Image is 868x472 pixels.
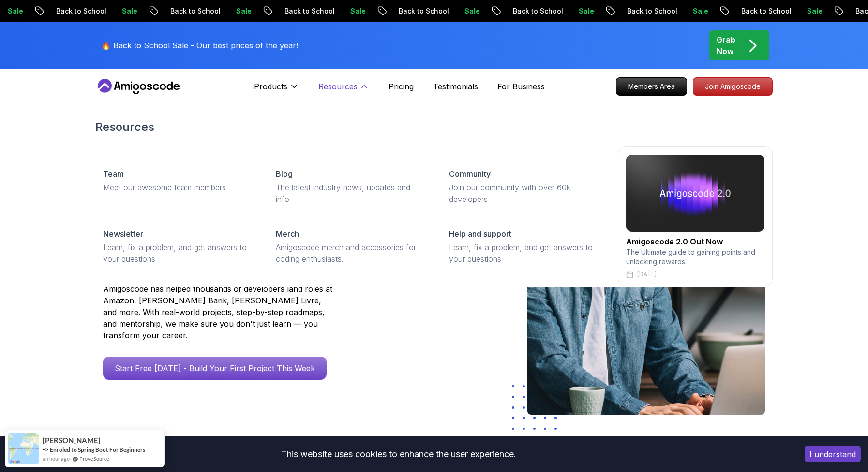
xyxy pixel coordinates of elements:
p: Meet our awesome team members [103,182,253,193]
img: hero [527,166,765,415]
p: Grab Now [717,34,735,57]
p: Resources [318,81,358,92]
a: Members Area [616,77,687,96]
p: Sale [435,6,466,16]
a: CommunityJoin our community with over 60k developers [441,160,606,213]
p: Team [103,168,124,180]
p: Sale [207,6,238,16]
a: Start Free [DATE] - Build Your First Project This Week [103,357,327,380]
h2: Amigoscode 2.0 Out Now [626,236,764,247]
p: Members Area [616,78,687,95]
span: [PERSON_NAME] [43,436,101,444]
a: Join Amigoscode [693,77,773,96]
p: Join Amigoscode [693,78,772,95]
a: Pricing [389,81,414,92]
h2: Resources [95,119,773,135]
span: an hour ago [43,455,70,463]
p: Amigoscode merch and accessories for coding enthusiasts. [276,242,425,265]
button: Products [254,81,299,100]
a: amigoscode 2.0Amigoscode 2.0 Out NowThe Ultimate guide to gaining points and unlocking rewards[DATE] [618,146,773,286]
p: Help and support [449,228,511,240]
div: This website uses cookies to enhance the user experience. [7,443,790,465]
p: The latest industry news, updates and info [276,182,425,205]
img: amigoscode 2.0 [626,155,764,232]
p: [DATE] [637,271,657,278]
p: Learn, fix a problem, and get answers to your questions [449,242,599,265]
p: Back to School [370,6,435,16]
p: 🔥 Back to School Sale - Our best prices of the year! [101,40,298,51]
p: The Ultimate guide to gaining points and unlocking rewards [626,247,764,267]
a: BlogThe latest industry news, updates and info [268,160,433,213]
p: Sale [321,6,352,16]
p: Sale [550,6,581,16]
p: Community [449,168,491,180]
p: Back to School [27,6,93,16]
p: Newsletter [103,228,143,240]
p: Sale [664,6,695,16]
p: Amigoscode has helped thousands of developers land roles at Amazon, [PERSON_NAME] Bank, [PERSON_N... [103,283,335,341]
p: Products [254,81,287,92]
p: Back to School [255,6,321,16]
button: Accept cookies [805,446,861,462]
a: Help and supportLearn, fix a problem, and get answers to your questions [441,220,606,272]
p: Back to School [598,6,664,16]
a: TeamMeet our awesome team members [95,160,260,201]
p: Blog [276,168,293,180]
a: NewsletterLearn, fix a problem, and get answers to your questions [95,220,260,272]
a: ProveSource [79,455,109,463]
p: Learn, fix a problem, and get answers to your questions [103,242,253,265]
p: Back to School [141,6,207,16]
p: Back to School [484,6,550,16]
span: -> [43,445,49,453]
p: Merch [276,228,299,240]
button: Resources [318,81,369,100]
p: Sale [93,6,124,16]
a: MerchAmigoscode merch and accessories for coding enthusiasts. [268,220,433,272]
p: Back to School [712,6,778,16]
a: Enroled to Spring Boot For Beginners [50,446,145,453]
a: For Business [497,81,545,92]
a: Testimonials [433,81,478,92]
p: Sale [778,6,809,16]
img: provesource social proof notification image [8,433,39,464]
p: Join our community with over 60k developers [449,182,599,205]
